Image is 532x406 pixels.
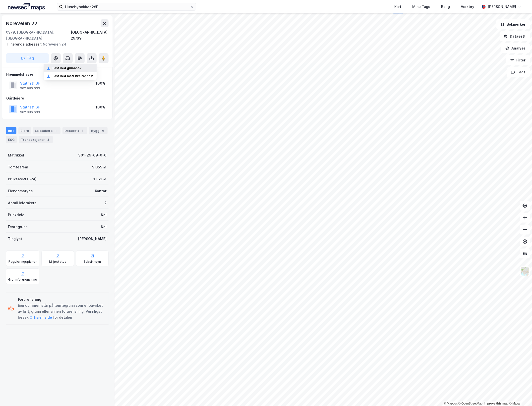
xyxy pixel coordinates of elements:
[54,128,59,133] div: 1
[53,74,94,78] div: Last ned matrikkelrapport
[8,3,45,10] img: logo.a4113a55bc3d86da70a041830d287a7e.svg
[6,95,108,101] div: Gårdeiere
[441,4,450,10] div: Bolig
[8,188,33,194] div: Eiendomstype
[46,137,51,142] div: 2
[18,303,107,320] div: Eiendommen står på tomtegrunn som er påvirket av luft, grunn eller annen forurensning. Vennligst ...
[6,71,108,77] div: Hjemmelshaver
[18,297,107,303] div: Forurensning
[96,80,105,86] div: 100%
[33,127,60,134] div: Leietakere
[9,260,37,264] div: Reguleringsplaner
[506,55,530,65] button: Filter
[8,200,37,206] div: Antall leietakere
[8,152,24,158] div: Matrikkel
[89,127,108,134] div: Bygg
[19,136,53,143] div: Transaksjoner
[101,224,107,230] div: Nei
[507,67,530,77] button: Tags
[53,66,81,70] div: Last ned grunnbok
[8,164,28,170] div: Tomteareal
[62,127,87,134] div: Datasett
[78,236,107,242] div: [PERSON_NAME]
[507,382,532,406] iframe: Chat Widget
[71,29,109,41] div: [GEOGRAPHIC_DATA], 29/69
[8,278,37,282] div: Grunnforurensning
[6,127,16,134] div: Info
[63,3,190,10] input: Søk på adresse, matrikkel, gårdeiere, leietakere eller personer
[501,43,530,53] button: Analyse
[101,128,106,133] div: 6
[84,260,101,264] div: Saksinnsyn
[6,53,49,63] button: Tag
[6,41,105,47] div: Noreveien 24
[101,212,107,218] div: Nei
[8,224,27,230] div: Festegrunn
[104,200,107,206] div: 2
[8,176,37,182] div: Bruksareal (BRA)
[49,260,66,264] div: Miljøstatus
[6,19,38,27] div: Noreveien 22
[93,176,107,182] div: 1 162 ㎡
[6,136,17,143] div: ESG
[78,152,107,158] div: 301-29-69-0-0
[92,164,107,170] div: 9 055 ㎡
[95,188,107,194] div: Kontor
[444,402,458,405] a: Mapbox
[459,402,483,405] a: OpenStreetMap
[80,128,85,133] div: 1
[18,127,31,134] div: Eiere
[507,382,532,406] div: Kontrollprogram for chat
[412,4,430,10] div: Mine Tags
[394,4,401,10] div: Kart
[6,29,71,41] div: 0379, [GEOGRAPHIC_DATA], [GEOGRAPHIC_DATA]
[20,86,40,90] div: 962 986 633
[488,4,516,10] div: [PERSON_NAME]
[8,236,22,242] div: Tinglyst
[461,4,474,10] div: Verktøy
[500,31,530,41] button: Datasett
[496,19,530,29] button: Bokmerker
[484,402,509,405] a: Improve this map
[8,212,24,218] div: Punktleie
[6,42,43,46] span: Tilhørende adresser:
[520,267,530,276] img: Z
[20,110,40,114] div: 962 986 633
[96,104,105,110] div: 100%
